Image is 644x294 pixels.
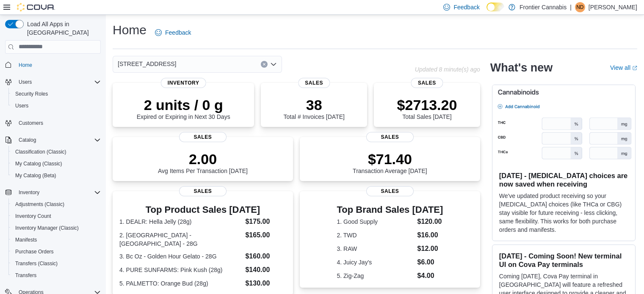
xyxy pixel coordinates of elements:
[337,217,414,226] dt: 1. Good Supply
[353,151,427,168] p: $71.40
[8,210,104,222] button: Inventory Count
[610,64,637,71] a: View allExternal link
[570,2,572,12] p: |
[15,225,79,231] span: Inventory Manager (Classic)
[576,2,583,12] span: ND
[337,245,414,253] dt: 3. RAW
[12,159,66,169] a: My Catalog (Classic)
[245,278,286,289] dd: $130.00
[19,79,32,85] span: Users
[415,66,480,73] p: Updated 8 minute(s) ago
[15,248,54,255] span: Purchase Orders
[19,62,32,69] span: Home
[270,61,277,68] button: Open list of options
[12,223,82,233] a: Inventory Manager (Classic)
[15,236,37,243] span: Manifests
[119,205,286,215] h3: Top Product Sales [DATE]
[15,91,48,97] span: Security Roles
[158,151,248,174] div: Avg Items Per Transaction [DATE]
[499,171,628,188] h3: [DATE] - [MEDICAL_DATA] choices are now saved when receiving
[12,247,57,257] a: Purchase Orders
[119,231,242,248] dt: 2. [GEOGRAPHIC_DATA] - [GEOGRAPHIC_DATA] - 28G
[12,235,101,245] span: Manifests
[15,77,101,87] span: Users
[520,2,567,12] p: Frontier Cannabis
[12,211,101,221] span: Inventory Count
[12,147,70,157] a: Classification (Classic)
[283,96,344,120] div: Total # Invoices [DATE]
[15,187,101,198] span: Inventory
[575,2,585,12] div: Nicole De La Mare
[486,11,487,12] span: Dark Mode
[15,260,58,267] span: Transfers (Classic)
[411,78,443,88] span: Sales
[397,96,457,120] div: Total Sales [DATE]
[8,222,104,234] button: Inventory Manager (Classic)
[8,170,104,181] button: My Catalog (Beta)
[137,96,230,120] div: Expired or Expiring in Next 30 Days
[15,118,101,128] span: Customers
[15,135,39,145] button: Catalog
[337,272,414,280] dt: 5. Zig-Zag
[119,252,242,261] dt: 3. Bc Oz - Golden Hour Gelato - 28G
[417,257,443,267] dd: $6.00
[158,151,248,168] p: 2.00
[8,269,104,281] button: Transfers
[337,231,414,239] dt: 2. TWD
[12,270,40,280] a: Transfers
[417,271,443,281] dd: $4.00
[15,135,101,145] span: Catalog
[152,24,194,41] a: Feedback
[113,22,146,38] h1: Home
[17,3,55,11] img: Cova
[119,266,242,274] dt: 4. PURE SUNFARMS: Pink Kush (28g)
[12,199,68,209] a: Adjustments (Classic)
[499,192,628,234] p: We've updated product receiving so your [MEDICAL_DATA] choices (like THCa or CBG) stay visible fo...
[499,252,628,269] h3: [DATE] - Coming Soon! New terminal UI on Cova Pay terminals
[397,96,457,113] p: $2713.20
[353,151,427,174] div: Transaction Average [DATE]
[8,246,104,258] button: Purchase Orders
[589,2,637,12] p: [PERSON_NAME]
[337,205,443,215] h3: Top Brand Sales [DATE]
[245,251,286,261] dd: $160.00
[245,217,286,227] dd: $175.00
[12,211,55,221] a: Inventory Count
[12,170,101,181] span: My Catalog (Beta)
[12,101,101,111] span: Users
[12,270,101,280] span: Transfers
[245,265,286,275] dd: $140.00
[366,132,414,142] span: Sales
[19,137,36,143] span: Catalog
[2,59,104,71] button: Home
[12,159,101,169] span: My Catalog (Classic)
[417,217,443,227] dd: $120.00
[15,272,36,279] span: Transfers
[118,59,176,69] span: [STREET_ADDRESS]
[283,96,344,113] p: 38
[2,117,104,129] button: Customers
[15,77,35,87] button: Users
[165,28,191,37] span: Feedback
[8,198,104,210] button: Adjustments (Classic)
[2,187,104,198] button: Inventory
[12,258,101,269] span: Transfers (Classic)
[2,76,104,88] button: Users
[490,61,553,74] h2: What's new
[15,148,66,155] span: Classification (Classic)
[12,235,40,245] a: Manifests
[12,199,101,209] span: Adjustments (Classic)
[453,3,479,11] span: Feedback
[12,101,32,111] a: Users
[15,213,51,220] span: Inventory Count
[15,160,62,167] span: My Catalog (Classic)
[137,96,230,113] p: 2 units / 0 g
[417,230,443,240] dd: $16.00
[12,223,101,233] span: Inventory Manager (Classic)
[245,230,286,240] dd: $165.00
[12,89,101,99] span: Security Roles
[15,102,28,109] span: Users
[8,88,104,100] button: Security Roles
[8,146,104,158] button: Classification (Classic)
[12,170,60,181] a: My Catalog (Beta)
